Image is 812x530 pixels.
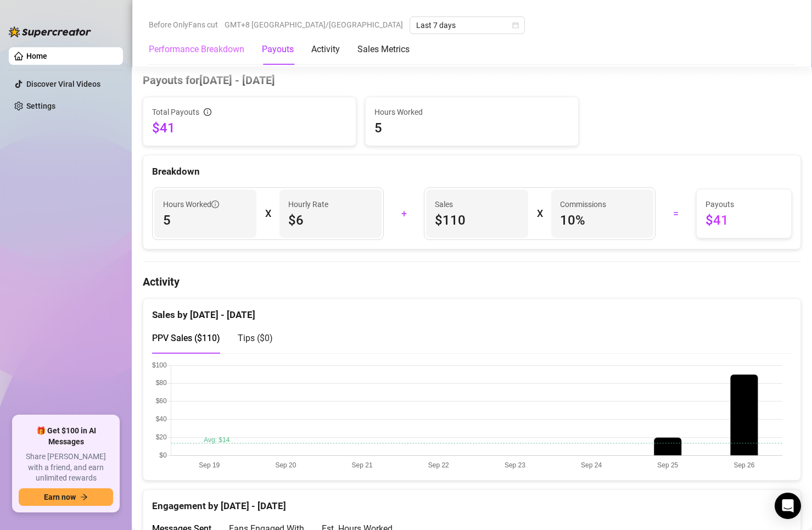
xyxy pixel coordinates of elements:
[288,198,328,210] article: Hourly Rate
[560,198,606,210] article: Commissions
[560,211,645,229] span: 10 %
[19,426,113,447] span: 🎁 Get $100 in AI Messages
[143,72,801,88] h4: Payouts for [DATE] - [DATE]
[19,451,113,484] span: Share [PERSON_NAME] with a friend, and earn unlimited rewards
[143,274,801,289] h4: Activity
[26,52,47,60] a: Home
[152,164,792,179] div: Breakdown
[775,493,801,519] div: Open Intercom Messenger
[19,488,113,506] button: Earn nowarrow-right
[262,43,294,56] div: Payouts
[26,102,55,110] a: Settings
[152,490,792,514] div: Engagement by [DATE] - [DATE]
[705,211,782,229] span: $41
[152,299,792,322] div: Sales by [DATE] - [DATE]
[435,198,519,210] span: Sales
[512,22,519,29] span: calendar
[357,43,410,56] div: Sales Metrics
[211,200,219,208] span: info-circle
[238,333,273,343] span: Tips ( $0 )
[537,205,542,222] div: X
[288,211,373,229] span: $6
[163,211,248,229] span: 5
[149,43,244,56] div: Performance Breakdown
[705,198,782,210] span: Payouts
[152,106,199,118] span: Total Payouts
[204,108,211,116] span: info-circle
[163,198,219,210] span: Hours Worked
[435,211,519,229] span: $110
[26,80,100,88] a: Discover Viral Videos
[149,16,218,33] span: Before OnlyFans cut
[152,119,347,137] span: $41
[374,106,569,118] span: Hours Worked
[265,205,271,222] div: X
[416,17,518,34] span: Last 7 days
[662,205,690,222] div: =
[44,493,76,501] span: Earn now
[225,16,403,33] span: GMT+8 [GEOGRAPHIC_DATA]/[GEOGRAPHIC_DATA]
[374,119,569,137] span: 5
[9,26,91,37] img: logo-BBDzfeDw.svg
[390,205,418,222] div: +
[152,333,220,343] span: PPV Sales ( $110 )
[80,493,88,501] span: arrow-right
[311,43,340,56] div: Activity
